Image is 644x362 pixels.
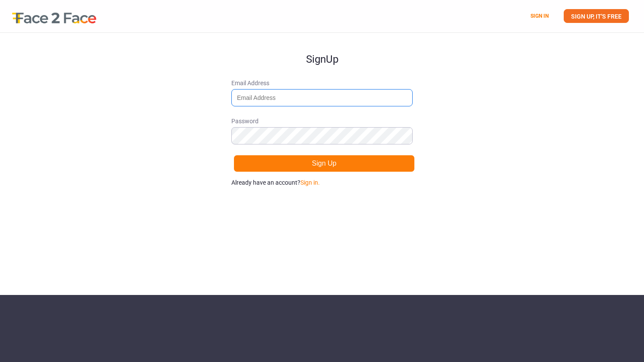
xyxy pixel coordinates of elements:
[231,178,413,187] p: Already have an account?
[234,155,415,172] button: Sign Up
[231,127,413,144] input: Password
[231,33,413,65] h1: Sign Up
[530,13,549,19] a: SIGN IN
[231,89,413,106] input: Email Address
[300,179,320,186] a: Sign in.
[231,117,413,125] span: Password
[231,79,413,87] span: Email Address
[564,9,629,23] a: SIGN UP, IT'S FREE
